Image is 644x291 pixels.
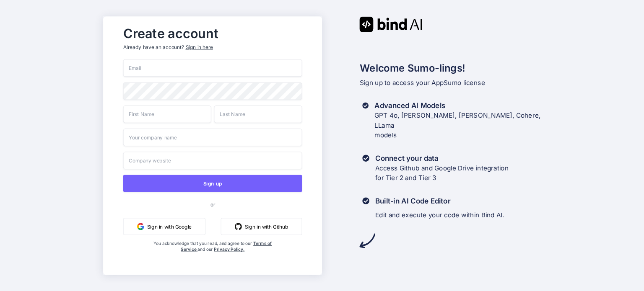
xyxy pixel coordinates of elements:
p: Access Github and Google Drive integration for Tier 2 and Tier 3 [375,163,509,183]
p: Sign up to access your AppSumo license [359,77,541,88]
h3: Built-in AI Code Editor [375,196,504,206]
img: Bind AI logo [359,16,422,32]
button: Sign in with Google [123,218,205,235]
span: or [182,195,243,213]
a: Privacy Policy. [214,246,244,252]
h2: Create account [123,28,302,39]
img: github [235,223,242,230]
h3: Advanced AI Models [374,100,541,111]
button: Sign up [123,175,302,192]
h2: Welcome Sumo-lings! [359,60,541,75]
button: Sign in with Github [221,218,302,235]
div: You acknowledge that you read, and agree to our and our [153,240,273,269]
p: GPT 4o, [PERSON_NAME], [PERSON_NAME], Cohere, LLama models [374,110,541,140]
input: Last Name [214,105,302,123]
p: Edit and execute your code within Bind AI. [375,210,504,220]
div: Sign in here [185,44,213,51]
input: Company website [123,152,302,169]
p: Already have an account? [123,44,302,51]
img: arrow [359,233,375,248]
input: First Name [123,105,211,123]
h3: Connect your data [375,153,509,163]
input: Your company name [123,129,302,146]
a: Terms of Service [181,240,272,251]
input: Email [123,59,302,77]
img: google [137,223,144,230]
